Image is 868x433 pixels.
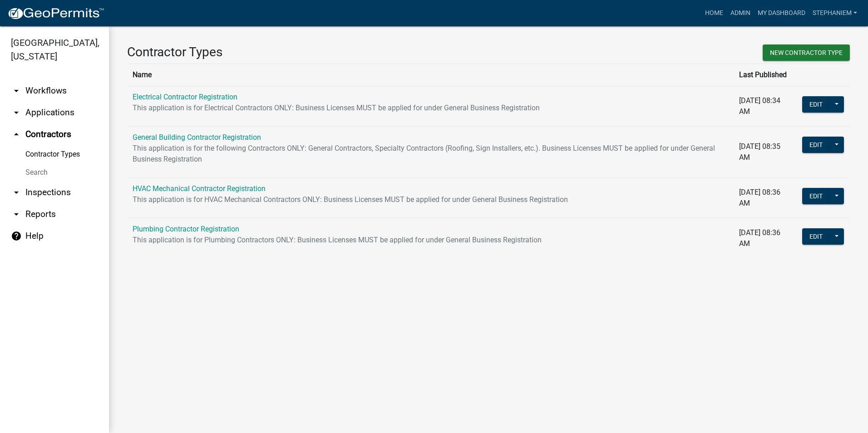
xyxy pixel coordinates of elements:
i: arrow_drop_up [11,129,22,140]
a: My Dashboard [754,5,809,22]
a: Electrical Contractor Registration [133,93,237,101]
span: [DATE] 08:34 AM [739,96,780,116]
p: This application is for HVAC Mechanical Contractors ONLY: Business Licenses MUST be applied for u... [133,194,728,205]
span: [DATE] 08:36 AM [739,228,780,248]
a: HVAC Mechanical Contractor Registration [133,184,266,193]
i: arrow_drop_down [11,85,22,96]
th: Name [127,64,734,86]
a: Plumbing Contractor Registration [133,225,239,233]
button: New Contractor Type [763,44,850,61]
span: [DATE] 08:36 AM [739,188,780,207]
button: Edit [802,228,830,245]
p: This application is for the following Contractors ONLY: General Contractors, Specialty Contractor... [133,143,728,165]
p: This application is for Plumbing Contractors ONLY: Business Licenses MUST be applied for under Ge... [133,235,728,246]
h3: Contractor Types [127,44,482,60]
i: arrow_drop_down [11,209,22,220]
a: Admin [727,5,754,22]
button: Edit [802,137,830,153]
a: Home [701,5,727,22]
a: StephanieM [809,5,861,22]
i: arrow_drop_down [11,187,22,198]
i: arrow_drop_down [11,107,22,118]
button: Edit [802,96,830,113]
th: Last Published [734,64,796,86]
a: General Building Contractor Registration [133,133,261,142]
p: This application is for Electrical Contractors ONLY: Business Licenses MUST be applied for under ... [133,103,728,113]
i: help [11,231,22,241]
span: [DATE] 08:35 AM [739,142,780,162]
button: Edit [802,188,830,204]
